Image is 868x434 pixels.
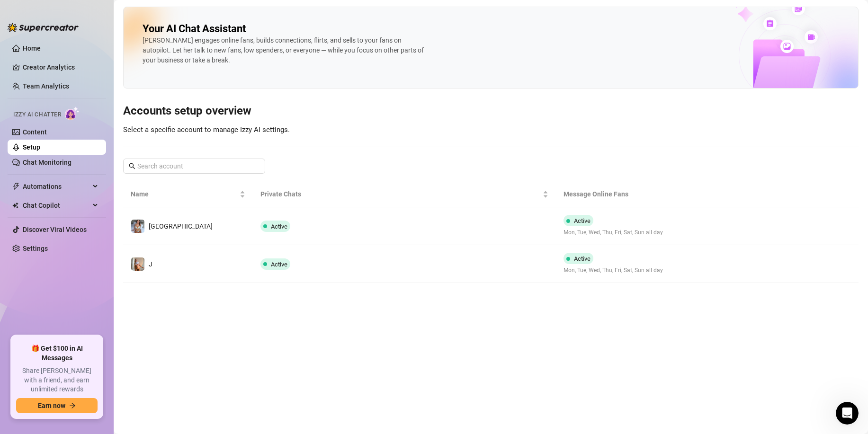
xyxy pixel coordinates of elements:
[23,82,69,90] a: Team Analytics
[123,125,290,134] span: Select a specific account to manage Izzy AI settings.
[69,402,76,409] span: arrow-right
[836,402,859,425] iframe: Intercom live chat
[60,310,68,318] button: Start recording
[8,214,182,278] div: Fraser says…
[574,255,591,262] span: Active
[8,1,182,202] div: Ella says…
[564,228,663,237] span: Mon, Tue, Wed, Thu, Fri, Sat, Sun all day
[123,181,253,207] th: Name
[38,402,65,409] span: Earn now
[15,186,89,192] div: [PERSON_NAME] • [DATE]
[42,283,174,311] div: if you cant reach me here please reach me on [GEOGRAPHIC_DATA] [PHONE_NUMBER]
[143,35,427,65] div: [PERSON_NAME] engages online fans, builds connections, flirts, and sells to your fans on autopilo...
[42,220,174,248] div: Hey, id like to schedule a call to talk about putting 23 models on supercreator.
[23,44,41,52] a: Home
[15,160,148,178] div: Feel free to send me a reply if you need better time slots.
[162,306,178,321] button: Send a message…
[23,143,40,151] a: Setup
[131,189,238,199] span: Name
[8,202,182,214] div: [DATE]
[149,260,152,268] span: J
[13,110,61,119] span: Izzy AI Chatter
[271,223,287,230] span: Active
[27,5,42,20] img: Profile image for Ella
[23,60,98,75] a: Creator Analytics
[46,12,88,21] p: Active 9h ago
[23,226,87,233] a: Discover Viral Videos
[8,290,181,306] textarea: Message…
[143,22,246,35] h2: Your AI Chat Assistant
[6,4,24,22] button: go back
[123,104,859,119] h3: Accounts setup overview
[574,217,591,224] span: Active
[34,214,182,277] div: Hey, id like to schedule a call to talk about putting 23 models on supercreator.Best Pricing and ...
[131,220,144,233] img: vienna
[15,310,22,318] button: Upload attachment
[271,261,287,268] span: Active
[23,179,90,194] span: Automations
[16,344,98,363] span: 🎁 Get $100 in AI Messages
[12,183,20,190] span: thunderbolt
[15,114,148,142] div: I'm adding my calendar link here so you can check for a time that works for you:
[12,202,18,209] img: Chat Copilot
[15,7,148,44] div: Hey [PERSON_NAME], I'm [PERSON_NAME], your go-to person for anything you may need for your OF age...
[166,4,183,21] div: Close
[16,398,98,413] button: Earn nowarrow-right
[23,159,72,166] a: Chat Monitoring
[34,277,182,317] div: if you cant reach me here please reach me on [GEOGRAPHIC_DATA] [PHONE_NUMBER]
[29,133,74,140] a: Schedule Call
[23,245,48,252] a: Settings
[556,181,758,207] th: Message Online Fans
[23,198,90,213] span: Chat Copilot
[15,90,148,109] div: Do you want to go over them in a short call?
[8,23,79,32] img: logo-BBDzfeDw.svg
[23,128,47,136] a: Content
[149,222,213,230] span: [GEOGRAPHIC_DATA]
[8,277,182,328] div: Fraser says…
[42,252,174,271] div: Best Pricing and if you can beat our current subscription for BuddyX
[15,48,148,85] div: I saw that there are a couple of features in your plan that your team isn't using yet, which can ...
[15,147,97,154] b: Looking forward to it!
[16,366,98,394] span: Share [PERSON_NAME] with a friend, and earn unlimited rewards
[131,257,144,271] img: J
[65,106,80,120] img: AI Chatter
[45,310,53,318] button: Gif picker
[137,161,252,171] input: Search account
[260,189,540,199] span: Private Chats
[253,181,555,207] th: Private Chats
[46,5,107,12] h1: [PERSON_NAME]
[564,266,663,275] span: Mon, Tue, Wed, Thu, Fri, Sat, Sun all day
[8,1,155,185] div: Hey [PERSON_NAME], I'm [PERSON_NAME], your go-to person for anything you may need for your OF age...
[30,310,37,318] button: Emoji picker
[148,4,166,22] button: Home
[129,163,135,169] span: search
